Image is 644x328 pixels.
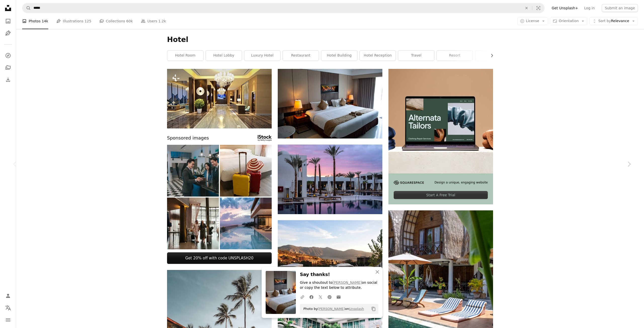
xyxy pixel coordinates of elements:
[349,307,364,311] a: Unsplash
[278,69,382,138] img: white bed linen with throw pillows
[598,19,611,23] span: Sort by
[526,19,539,23] span: License
[283,51,319,61] a: restaurant
[3,16,13,26] a: Photos
[301,305,364,313] span: Photo by on
[321,51,357,61] a: hotel building
[521,3,532,13] button: Clear
[3,315,13,325] button: Menu
[158,18,166,24] span: 1.2k
[3,28,13,38] a: Illustrations
[3,291,13,301] a: Log in / Sign up
[394,191,488,199] div: Start A Free Trial
[559,19,579,23] span: Orientation
[388,69,493,173] img: file-1707885205802-88dd96a21c72image
[278,177,382,181] a: a large swimming pool surrounded by palm trees
[549,4,581,12] a: Get Unsplash+
[278,145,382,214] img: a large swimming pool surrounded by palm trees
[369,305,378,313] button: Copy to clipboard
[56,13,91,29] a: Illustrations 125
[85,18,91,24] span: 125
[167,198,219,249] img: Couple checking in at hotel
[99,13,133,29] a: Collections 60k
[167,145,219,197] img: Asian Chinese businessman showing hotel receptionist on digital tablet at luxury hotel
[334,292,343,302] a: Share over email
[126,18,133,24] span: 60k
[300,280,378,290] p: Give a shoutout to on social or copy the text below to attribute.
[487,51,493,61] button: scroll list to the right
[3,303,13,313] button: Language
[589,17,638,25] button: Sort byRelevance
[550,17,587,25] button: Orientation
[167,51,203,61] a: hotel room
[167,69,272,128] img: 3d render of luxury hotel lobby and reception
[581,4,598,12] a: Log in
[333,280,362,285] a: [PERSON_NAME]
[278,220,382,290] img: sunloungers fronting buildings near mountain
[3,63,13,73] a: Collections
[388,286,493,291] a: a couple of lawn chairs sitting next to a pool
[307,292,316,302] a: Share on Facebook
[598,19,629,24] span: Relevance
[437,51,473,61] a: resort
[22,3,545,13] form: Find visuals sitewide
[388,69,493,204] a: Design a unique, engaging websiteStart A Free Trial
[167,35,493,44] h1: Hotel
[316,292,325,302] a: Share on Twitter
[167,252,272,264] a: Get 20% off with code UNSPLASH20
[614,140,644,188] a: Next
[300,271,378,278] h3: Say thanks!
[278,101,382,106] a: white bed linen with throw pillows
[532,3,544,13] button: Visual search
[3,75,13,85] a: Download History
[434,180,488,185] span: Design a unique, engaging website
[394,180,424,185] img: file-1705255347840-230a6ab5bca9image
[244,51,280,61] a: luxury hotel
[220,198,272,249] img: Luxury Tropical Pool Villa At Dusk
[206,51,242,61] a: hotel lobby
[167,134,209,142] span: Sponsored images
[325,292,334,302] a: Share on Pinterest
[517,17,548,25] button: License
[22,3,31,13] button: Search Unsplash
[167,96,272,101] a: 3d render of luxury hotel lobby and reception
[475,51,511,61] a: hotels
[318,307,345,311] a: [PERSON_NAME]
[602,4,638,12] button: Submit an image
[141,13,166,29] a: Users 1.2k
[360,51,396,61] a: hotel reception
[398,51,434,61] a: travel
[278,253,382,257] a: sunloungers fronting buildings near mountain
[3,51,13,61] a: Explore
[220,145,272,197] img: The travel with a colors luggage as business trip in a Holiday image of city building background,...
